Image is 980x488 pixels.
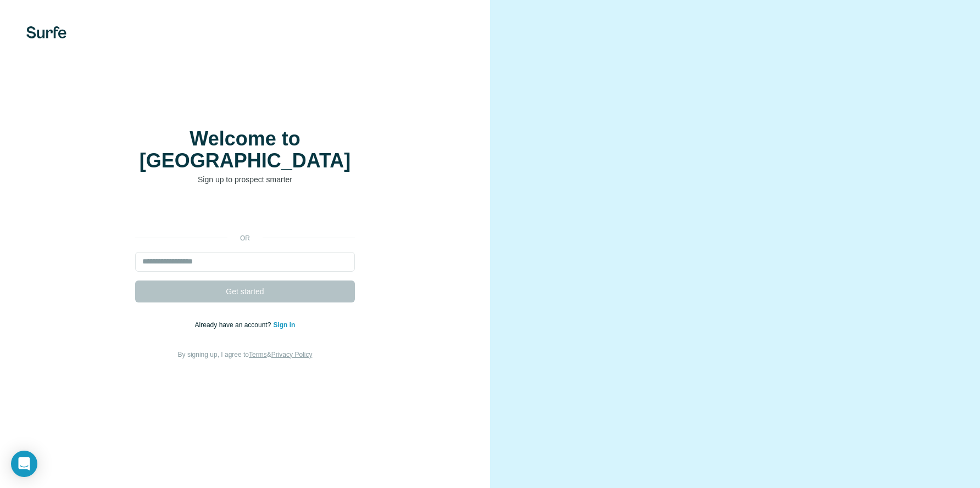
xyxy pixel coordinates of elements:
div: Open Intercom Messenger [11,451,37,477]
p: Sign up to prospect smarter [135,174,355,185]
a: Privacy Policy [271,351,313,358]
a: Sign in [273,321,295,329]
span: By signing up, I agree to & [178,351,313,358]
iframe: Sign in with Google Button [130,201,360,226]
a: Terms [249,351,267,358]
span: Already have an account? [195,321,274,329]
p: or [227,233,263,243]
iframe: Sign in with Google Dialogue [754,11,969,139]
img: Surfe's logo [26,26,66,38]
h1: Welcome to [GEOGRAPHIC_DATA] [135,128,355,172]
